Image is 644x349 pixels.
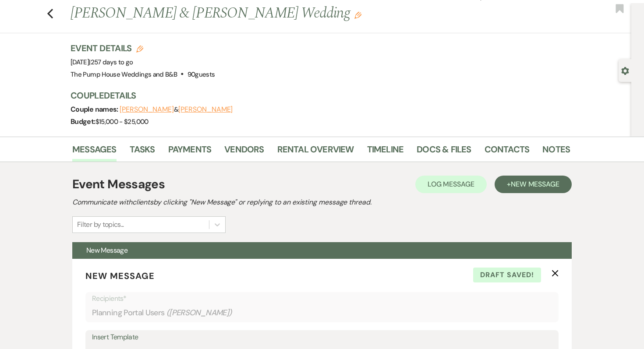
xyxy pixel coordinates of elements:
a: Contacts [485,142,530,162]
button: [PERSON_NAME] [120,106,174,113]
div: Planning Portal Users [92,304,552,321]
span: New Message [85,270,155,282]
button: Log Message [415,176,487,193]
h3: Couple Details [71,89,561,102]
h2: Communicate with clients by clicking "New Message" or replying to an existing message thread. [72,197,572,208]
span: Couple names: [71,105,120,114]
span: Draft saved! [473,268,541,282]
span: Log Message [428,180,474,189]
span: $15,000 - $25,000 [96,117,149,126]
span: 90 guests [188,70,215,79]
a: Rental Overview [277,142,354,162]
button: Open lead details [621,66,629,74]
span: 257 days to go [91,58,133,67]
span: New Message [511,180,559,189]
a: Vendors [224,142,264,162]
button: [PERSON_NAME] [178,106,233,113]
p: Recipients* [92,293,552,304]
a: Timeline [367,142,404,162]
button: Edit [354,11,361,19]
a: Payments [168,142,212,162]
div: Filter by topics... [77,219,124,230]
h1: [PERSON_NAME] & [PERSON_NAME] Wedding [71,3,463,24]
span: [DATE] [71,58,133,67]
span: & [120,105,233,114]
span: Budget: [71,117,96,126]
div: Insert Template [92,331,552,344]
h3: Event Details [71,42,215,54]
button: +New Message [495,176,572,193]
a: Notes [542,142,570,162]
span: | [89,58,133,67]
span: The Pump House Weddings and B&B [71,70,177,79]
a: Tasks [130,142,155,162]
a: Messages [72,142,117,162]
span: ( [PERSON_NAME] ) [166,307,232,319]
span: New Message [86,246,127,255]
h1: Event Messages [72,175,165,194]
a: Docs & Files [417,142,471,162]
